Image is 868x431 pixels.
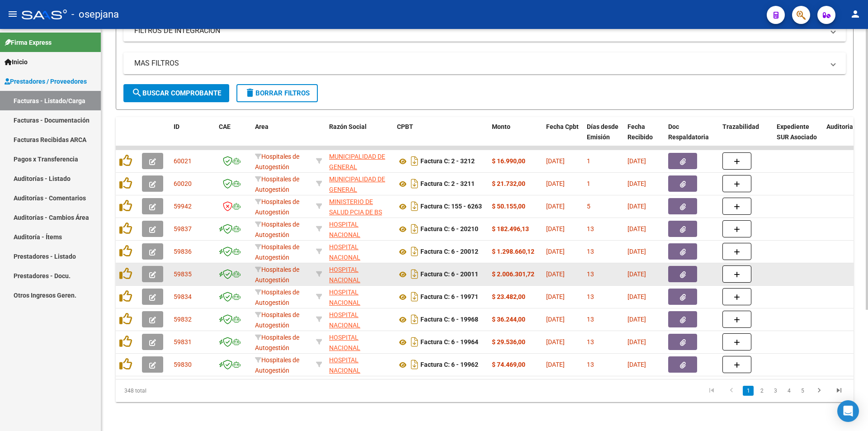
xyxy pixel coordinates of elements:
[627,123,653,141] span: Fecha Recibido
[492,270,534,278] strong: $ 2.006.301,72
[624,117,665,157] datatable-header-cell: Fecha Recibido
[837,400,859,422] div: Open Intercom Messenger
[627,361,646,368] span: [DATE]
[329,198,382,226] span: MINISTERIO DE SALUD PCIA DE BS AS
[627,157,646,165] span: [DATE]
[123,52,846,74] mat-expansion-panel-header: MAS FILTROS
[409,199,420,213] i: Descargar documento
[587,157,590,165] span: 1
[215,117,251,157] datatable-header-cell: CAE
[583,117,624,157] datatable-header-cell: Días desde Emisión
[174,157,192,165] span: 60021
[627,316,646,323] span: [DATE]
[245,89,310,97] span: Borrar Filtros
[255,243,299,261] span: Hospitales de Autogestión
[782,383,796,398] li: page 4
[420,226,478,233] strong: Factura C: 6 - 20210
[71,5,119,24] span: - osepjana
[627,293,646,300] span: [DATE]
[132,89,221,97] span: Buscar Comprobante
[546,203,565,210] span: [DATE]
[823,117,866,157] datatable-header-cell: Auditoria
[492,361,525,368] strong: $ 74.469,00
[587,203,590,210] span: 5
[492,123,510,130] span: Monto
[329,265,390,284] div: 30635976809
[255,356,299,374] span: Hospitales de Autogestión
[492,338,525,346] strong: $ 29.536,00
[329,152,390,171] div: 30999000874
[329,289,377,327] span: HOSPITAL NACIONAL PROFESOR [PERSON_NAME]
[587,293,594,300] span: 13
[546,157,565,165] span: [DATE]
[587,225,594,232] span: 13
[492,225,529,232] strong: $ 182.496,13
[783,386,794,396] a: 4
[420,271,478,278] strong: Factura C: 6 - 20011
[542,117,583,157] datatable-header-cell: Fecha Cpbt
[329,334,377,372] span: HOSPITAL NACIONAL PROFESOR [PERSON_NAME]
[174,361,192,368] span: 59830
[5,38,52,47] span: Firma Express
[743,386,754,396] a: 1
[492,316,525,323] strong: $ 36.244,00
[123,84,229,102] button: Buscar Comprobante
[777,123,817,141] span: Expediente SUR Asociado
[409,312,420,327] i: Descargar documento
[174,338,192,346] span: 59831
[329,287,390,306] div: 30635976809
[174,225,192,232] span: 59837
[587,180,590,187] span: 1
[587,338,594,346] span: 13
[492,248,534,255] strong: $ 1.298.660,12
[769,383,782,398] li: page 3
[134,58,824,68] mat-panel-title: MAS FILTROS
[325,117,393,157] datatable-header-cell: Razón Social
[420,158,475,165] strong: Factura C: 2 - 3212
[409,154,420,168] i: Descargar documento
[255,289,299,306] span: Hospitales de Autogestión
[755,383,769,398] li: page 2
[409,222,420,236] i: Descargar documento
[420,294,478,301] strong: Factura C: 6 - 19971
[329,332,390,351] div: 30635976809
[255,198,299,216] span: Hospitales de Autogestión
[174,293,192,300] span: 59834
[329,310,390,329] div: 30635976809
[546,316,565,323] span: [DATE]
[627,248,646,255] span: [DATE]
[255,221,299,238] span: Hospitales de Autogestión
[397,123,413,130] span: CPBT
[741,383,755,398] li: page 1
[492,180,525,187] strong: $ 21.732,00
[719,117,773,157] datatable-header-cell: Trazabilidad
[546,338,565,346] span: [DATE]
[587,123,618,141] span: Días desde Emisión
[420,361,478,369] strong: Factura C: 6 - 19962
[627,270,646,278] span: [DATE]
[546,225,565,232] span: [DATE]
[811,386,828,396] a: go to next page
[174,180,192,187] span: 60020
[174,203,192,210] span: 59942
[546,248,565,255] span: [DATE]
[627,180,646,187] span: [DATE]
[329,266,377,304] span: HOSPITAL NACIONAL PROFESOR [PERSON_NAME]
[587,270,594,278] span: 13
[255,311,299,329] span: Hospitales de Autogestión
[132,87,142,98] mat-icon: search
[665,117,719,157] datatable-header-cell: Doc Respaldatoria
[627,338,646,346] span: [DATE]
[546,180,565,187] span: [DATE]
[329,311,377,349] span: HOSPITAL NACIONAL PROFESOR [PERSON_NAME]
[245,87,255,98] mat-icon: delete
[255,153,299,171] span: Hospitales de Autogestión
[850,9,861,19] mat-icon: person
[409,176,420,191] i: Descargar documento
[722,123,759,130] span: Trazabilidad
[255,334,299,351] span: Hospitales de Autogestión
[409,244,420,259] i: Descargar documento
[668,123,709,141] span: Doc Respaldatoria
[329,219,390,238] div: 30635976809
[409,335,420,349] i: Descargar documento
